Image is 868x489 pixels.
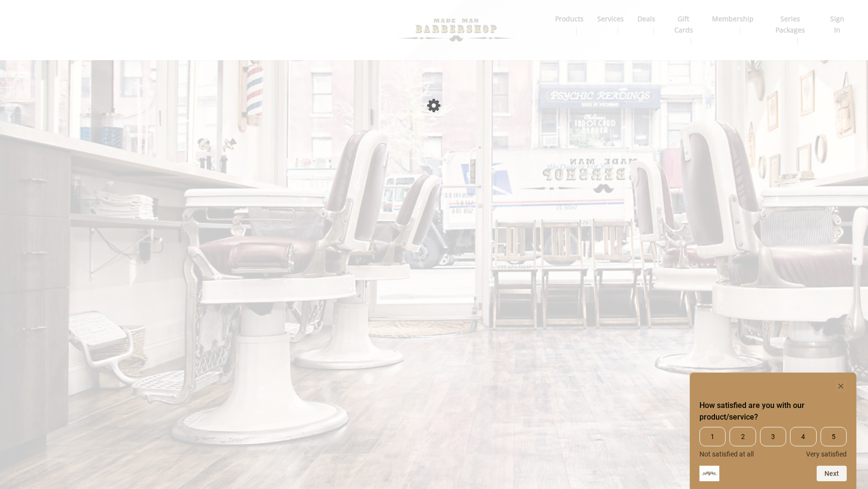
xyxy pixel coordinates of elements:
span: 3 [760,427,786,446]
span: Very satisfied [806,450,847,458]
span: 4 [790,427,816,446]
span: 5 [821,427,847,446]
div: How satisfied are you with our product/service? Select an option from 1 to 5, with 1 being Not sa... [699,427,847,458]
div: How satisfied are you with our product/service? Select an option from 1 to 5, with 1 being Not sa... [699,380,847,481]
button: Hide survey [835,380,847,392]
span: Not satisfied at all [699,450,754,458]
span: 1 [699,427,726,446]
span: 2 [729,427,756,446]
button: Next question [817,466,847,481]
h2: How satisfied are you with our product/service? Select an option from 1 to 5, with 1 being Not sa... [699,400,847,423]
